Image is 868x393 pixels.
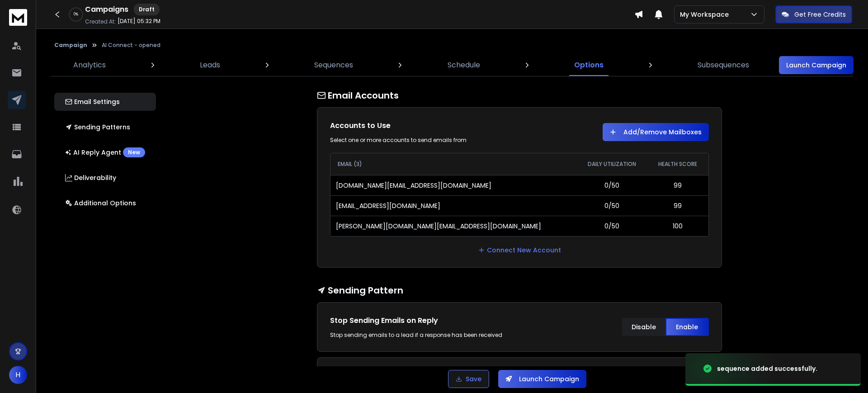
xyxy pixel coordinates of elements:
td: 0/50 [576,175,647,195]
h1: Email Accounts [317,89,722,102]
button: Launch Campaign [779,56,854,74]
button: H [9,366,27,384]
button: Campaign [54,42,87,49]
button: AI Reply AgentNew [54,143,156,161]
h1: Accounts to Use [330,120,510,131]
button: Save [448,370,489,388]
p: Get Free Credits [794,10,846,19]
td: 0/50 [576,216,647,236]
td: 100 [647,216,708,236]
th: HEALTH SCORE [647,153,708,175]
td: 99 [647,175,708,195]
th: EMAIL (3) [330,153,576,175]
h1: Stop Sending Emails on Reply [330,315,510,326]
p: Additional Options [65,199,136,208]
div: Draft [134,4,160,15]
p: AI Connect - opened [102,42,160,49]
a: Analytics [68,54,111,76]
a: Connect New Account [478,246,561,255]
button: Disable [622,318,665,336]
button: Deliverability [54,169,156,187]
a: Sequences [309,54,359,76]
div: sequence added successfully. [717,364,817,373]
button: Additional Options [54,194,156,212]
td: 0/50 [576,195,647,216]
button: Sending Patterns [54,118,156,136]
p: Email Settings [65,97,120,106]
p: My Workspace [680,10,732,19]
p: 0 % [74,12,78,17]
td: 99 [647,195,708,216]
button: Email Settings [54,93,156,111]
p: [DOMAIN_NAME][EMAIL_ADDRESS][DOMAIN_NAME] [336,181,491,190]
p: Leads [200,60,220,71]
a: Subsequences [692,54,755,76]
div: Stop sending emails to a lead if a response has been received [330,331,510,339]
p: Sending Patterns [65,123,130,132]
h1: Sending Pattern [317,284,722,297]
button: Enable [665,318,709,336]
h1: Campaigns [85,4,128,15]
button: Get Free Credits [775,5,852,24]
a: Schedule [442,54,486,76]
a: Leads [194,54,226,76]
p: Analytics [73,60,106,71]
p: [PERSON_NAME][DOMAIN_NAME][EMAIL_ADDRESS][DOMAIN_NAME] [336,222,541,231]
div: Select one or more accounts to send emails from [330,137,510,144]
button: Launch Campaign [498,370,586,388]
p: Created At: [85,18,116,25]
p: [DATE] 05:32 PM [118,18,160,25]
p: AI Reply Agent [65,147,145,157]
button: Add/Remove Mailboxes [603,123,709,141]
div: New [123,147,145,157]
p: Subsequences [698,60,749,71]
p: [EMAIL_ADDRESS][DOMAIN_NAME] [336,201,440,210]
p: Deliverability [65,173,116,182]
p: Options [574,60,604,71]
p: Sequences [314,60,353,71]
img: logo [9,9,27,26]
p: Schedule [448,60,480,71]
th: DAILY UTILIZATION [576,153,647,175]
a: Options [569,54,609,76]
